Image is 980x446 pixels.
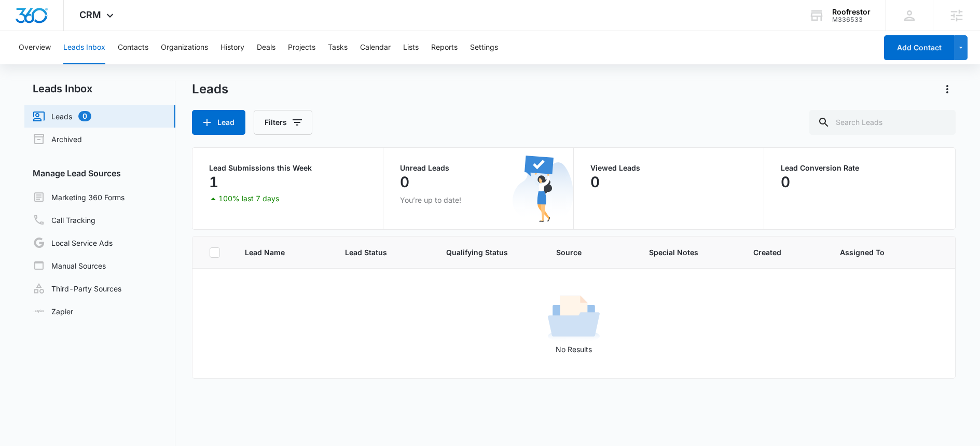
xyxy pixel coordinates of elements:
[403,31,419,64] button: Lists
[220,31,244,64] button: History
[470,31,498,64] button: Settings
[33,133,82,145] a: Archived
[556,247,625,258] span: Source
[209,174,218,190] p: 1
[19,31,51,64] button: Overview
[63,31,105,64] button: Leads Inbox
[939,81,956,97] button: Actions
[254,110,312,135] button: Filters
[79,9,101,20] span: CRM
[809,110,956,135] input: Search Leads
[431,31,458,64] button: Reports
[360,31,391,64] button: Calendar
[161,31,208,64] button: Organizations
[245,247,320,258] span: Lead Name
[24,81,175,96] h2: Leads Inbox
[33,236,113,249] a: Local Service Ads
[33,282,121,295] a: Third-Party Sources
[590,164,747,172] p: Viewed Leads
[590,174,600,190] p: 0
[27,27,114,35] div: Domain: [DOMAIN_NAME]
[548,292,600,344] img: No Results
[446,247,531,258] span: Qualifying Status
[118,31,148,64] button: Contacts
[192,110,245,135] button: Lead
[649,247,728,258] span: Special Notes
[328,31,348,64] button: Tasks
[832,8,871,16] div: account name
[400,164,557,172] p: Unread Leads
[17,17,25,25] img: logo_orange.svg
[781,174,790,190] p: 0
[33,110,91,122] a: Leads0
[218,195,279,202] p: 100% last 7 days
[209,164,366,172] p: Lead Submissions this Week
[288,31,315,64] button: Projects
[753,247,815,258] span: Created
[33,191,125,203] a: Marketing 360 Forms
[192,81,228,97] h1: Leads
[103,60,112,68] img: tab_keywords_by_traffic_grey.svg
[28,60,36,68] img: tab_domain_overview_orange.svg
[29,17,51,25] div: v 4.0.25
[400,174,409,190] p: 0
[24,167,175,179] h3: Manage Lead Sources
[39,61,93,68] div: Domain Overview
[17,27,25,35] img: website_grey.svg
[115,61,175,68] div: Keywords by Traffic
[33,306,73,317] a: Zapier
[781,164,938,172] p: Lead Conversion Rate
[840,247,885,258] span: Assigned To
[400,194,557,205] p: You’re up to date!
[884,35,954,60] button: Add Contact
[33,259,106,272] a: Manual Sources
[832,16,871,23] div: account id
[345,247,421,258] span: Lead Status
[33,214,95,226] a: Call Tracking
[193,344,955,355] p: No Results
[257,31,275,64] button: Deals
